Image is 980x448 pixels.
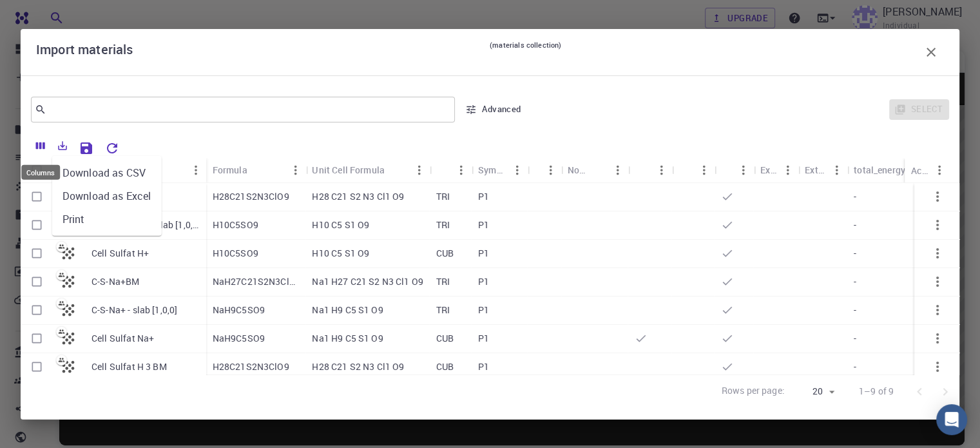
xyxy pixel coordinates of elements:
[490,39,561,65] small: (materials collection)
[733,160,754,180] button: Menu
[213,157,247,182] div: Formula
[52,184,162,208] li: Download as Excel
[285,160,305,180] button: Menu
[206,157,306,182] div: Formula
[568,157,587,182] div: Non-periodic
[854,190,856,203] p: -
[99,135,125,161] button: Reset Explorer Settings
[213,304,265,317] p: NaH9C5SO9
[478,247,489,260] p: P1
[854,275,856,288] p: -
[91,275,139,288] p: C-S-Na+BM
[715,157,754,182] div: Public
[478,304,489,317] p: P1
[587,160,608,180] button: Sort
[936,404,967,435] div: Open Intercom Messenger
[312,247,369,260] p: H10 C5 S1 O9
[91,247,149,260] p: Cell Sulfat H+
[213,275,300,288] p: NaH27C21S2N3ClO9
[312,360,404,373] p: H28 C21 S2 N3 Cl1 O9
[312,332,383,345] p: Na1 H9 C5 S1 O9
[305,157,430,182] div: Unit Cell Formula
[21,9,83,21] span: Assistance
[827,160,847,180] button: Menu
[312,157,385,182] div: Unit Cell Formula
[312,190,404,203] p: H28 C21 S2 N3 Cl1 O9
[798,157,847,182] div: Ext+web
[929,160,950,180] button: Menu
[247,160,268,180] button: Sort
[478,219,489,231] p: P1
[608,160,628,180] button: Menu
[911,158,929,183] div: Actions
[854,247,856,260] p: -
[21,165,60,180] div: Columns
[451,160,472,180] button: Menu
[436,360,454,373] p: CUB
[778,160,798,180] button: Menu
[790,382,838,401] div: 20
[854,304,856,317] p: -
[73,135,99,161] button: Save Explorer Settings
[651,160,672,180] button: Menu
[436,332,454,345] p: CUB
[628,157,672,182] div: Default
[478,332,489,345] p: P1
[312,275,423,288] p: Na1 H27 C21 S2 N3 Cl1 O9
[460,99,527,120] button: Advanced
[91,332,154,345] p: Cell Sulfat Na+
[478,275,489,288] p: P1
[760,157,778,182] div: Ext+lnk
[213,332,265,345] p: NaH9C5SO9
[436,190,450,203] p: TRI
[805,157,827,182] div: Ext+web
[312,304,383,317] p: Na1 H9 C5 S1 O9
[859,385,894,398] p: 1–9 of 9
[409,160,430,180] button: Menu
[478,360,489,373] p: P1
[36,39,944,65] div: Import materials
[91,304,177,317] p: C-S-Na+ - slab [1,0,0]
[672,157,715,182] div: Shared
[312,219,369,231] p: H10 C5 S1 O9
[436,275,450,288] p: TRI
[472,157,528,182] div: Symmetry
[478,157,507,182] div: Symmetry
[52,135,73,156] button: Export
[541,160,561,180] button: Menu
[721,160,742,180] button: Sort
[854,332,856,345] p: -
[854,360,856,373] p: -
[186,160,206,180] button: Menu
[91,360,167,373] p: Cell Sulfat H 3 BM
[436,219,450,231] p: TRI
[722,384,785,399] p: Rows per page:
[528,157,561,182] div: Tags
[561,157,628,182] div: Non-periodic
[694,160,715,180] button: Menu
[52,161,162,184] li: Download as CSV
[678,160,699,180] button: Sort
[52,208,162,231] li: Print
[30,135,52,156] button: Columns
[436,304,450,317] p: TRI
[507,160,528,180] button: Menu
[213,219,258,231] p: H10C5SO9
[430,157,472,182] div: Lattice
[213,247,258,260] p: H10C5SO9
[436,247,454,260] p: CUB
[52,156,162,236] ul: Export
[213,360,289,373] p: H28C21S2N3ClO9
[213,190,289,203] p: H28C21S2N3ClO9
[635,160,655,180] button: Sort
[854,219,856,231] p: -
[436,160,457,180] button: Sort
[478,190,489,203] p: P1
[905,158,950,183] div: Actions
[385,160,405,180] button: Sort
[754,157,798,182] div: Ext+lnk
